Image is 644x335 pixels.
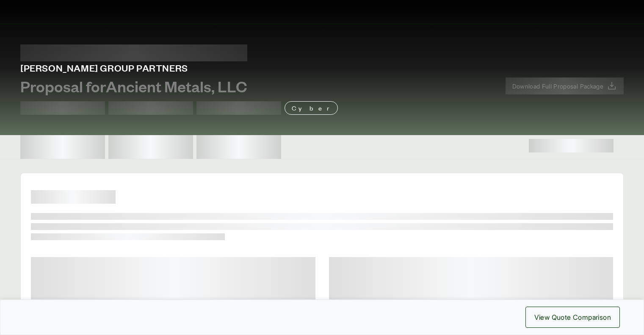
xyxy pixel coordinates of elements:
span: Test [108,101,193,115]
button: View Quote Comparison [525,307,620,328]
span: View Quote Comparison [534,312,611,322]
span: Test [196,101,281,115]
span: [PERSON_NAME] Group Partners [20,61,247,74]
span: Test [20,101,105,115]
span: Proposal for Ancient Metals, LLC [20,78,247,94]
p: Cyber [292,103,331,113]
span: Proposal for [20,44,247,61]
